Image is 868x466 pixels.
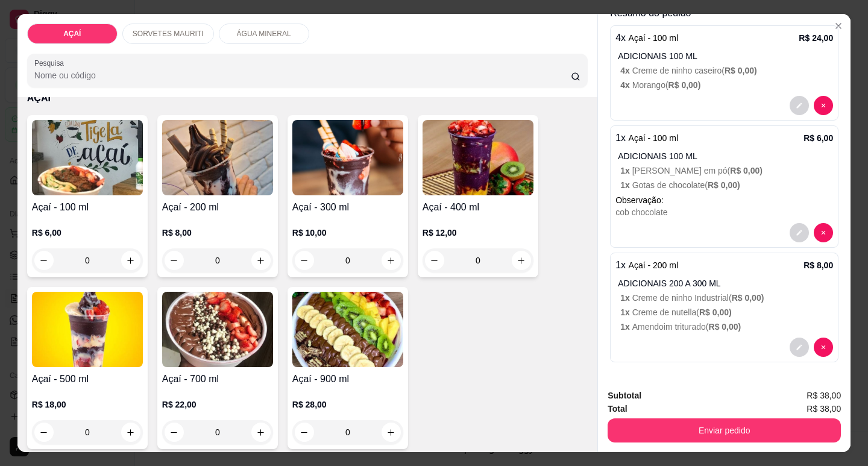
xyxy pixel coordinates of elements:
span: 1 x [620,166,632,175]
p: ÁGUA MINERAL [237,29,291,39]
p: SORVETES MAURITI [133,29,204,39]
span: R$ 0,00 ) [725,66,757,75]
p: Morango ( [620,79,833,91]
button: decrease-product-quantity [814,223,833,242]
p: R$ 10,00 [292,227,403,239]
p: R$ 6,00 [804,132,833,144]
p: Gotas de chocolate ( [620,179,833,191]
h4: Açaí - 900 ml [292,372,403,386]
input: Pesquisa [34,69,571,81]
span: 4 x [620,66,632,75]
button: Enviar pedido [608,418,841,442]
strong: Subtotal [608,391,641,400]
button: decrease-product-quantity [814,338,833,357]
span: Açaí - 100 ml [629,33,678,43]
button: decrease-product-quantity [790,338,809,357]
p: Creme de ninho caseiro ( [620,65,833,77]
p: Observação: [615,194,833,206]
p: R$ 22,00 [162,398,273,411]
span: R$ 0,00 ) [708,180,740,190]
p: R$ 8,00 [804,259,833,271]
p: R$ 24,00 [799,32,833,44]
span: R$ 0,00 ) [730,166,763,175]
p: Amendoim triturado ( [620,321,833,333]
span: Açaí - 200 ml [629,260,678,270]
span: 4 x [620,80,632,90]
p: [PERSON_NAME] em pó ( [620,165,833,177]
span: 1 x [620,293,632,303]
h4: Açaí - 500 ml [32,372,143,386]
label: Pesquisa [34,58,68,68]
p: 1 x [615,131,678,145]
p: R$ 6,00 [32,227,143,239]
div: cob chocolate [615,206,833,218]
button: decrease-product-quantity [814,96,833,115]
button: Close [829,16,848,36]
p: R$ 12,00 [423,227,533,239]
span: Açaí - 100 ml [629,133,678,143]
h4: Açaí - 200 ml [162,200,273,215]
span: 1 x [620,180,632,190]
p: R$ 18,00 [32,398,143,411]
img: product-image [162,120,273,195]
span: 1 x [620,322,632,332]
p: AÇAÍ [27,91,588,105]
p: ADICIONAIS 200 A 300 ML [618,277,833,289]
p: Creme de nutella ( [620,306,833,318]
h4: Açaí - 400 ml [423,200,533,215]
span: R$ 38,00 [807,402,841,415]
p: Creme de ninho Industrial ( [620,292,833,304]
img: product-image [292,292,403,367]
span: R$ 0,00 ) [709,322,741,332]
button: decrease-product-quantity [790,96,809,115]
span: R$ 0,00 ) [668,80,701,90]
h4: Açaí - 700 ml [162,372,273,386]
span: 1 x [620,307,632,317]
img: product-image [32,120,143,195]
p: R$ 28,00 [292,398,403,411]
p: ADICIONAIS 100 ML [618,150,833,162]
p: AÇAÍ [63,29,81,39]
img: product-image [32,292,143,367]
p: 1 x [615,258,678,272]
p: 4 x [615,31,678,45]
img: product-image [423,120,533,195]
strong: Total [608,404,627,414]
button: decrease-product-quantity [790,223,809,242]
h4: Açaí - 100 ml [32,200,143,215]
span: R$ 38,00 [807,389,841,402]
img: product-image [162,292,273,367]
p: R$ 8,00 [162,227,273,239]
span: R$ 0,00 ) [732,293,764,303]
img: product-image [292,120,403,195]
span: R$ 0,00 ) [699,307,732,317]
h4: Açaí - 300 ml [292,200,403,215]
p: ADICIONAIS 100 ML [618,50,833,62]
